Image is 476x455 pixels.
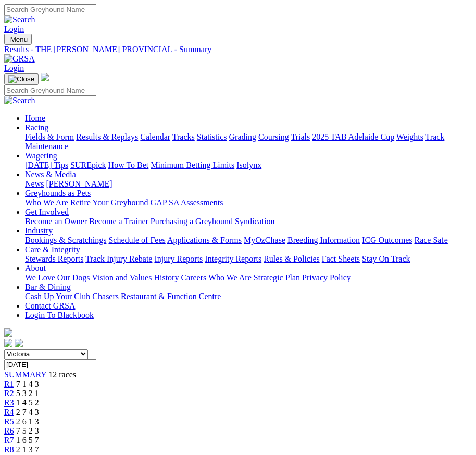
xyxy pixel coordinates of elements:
[4,445,14,454] a: R8
[172,132,195,141] a: Tracks
[4,359,96,370] input: Select date
[258,132,289,141] a: Coursing
[154,273,179,282] a: History
[236,161,261,169] a: Isolynx
[25,123,48,132] a: Racing
[108,161,149,169] a: How To Bet
[25,226,53,235] a: Industry
[25,254,472,264] div: Care & Integrity
[4,45,472,54] a: Results - THE [PERSON_NAME] PROVINCIAL - Summary
[25,179,44,188] a: News
[25,132,74,141] a: Fields & Form
[25,236,106,244] a: Bookings & Scratchings
[254,273,300,282] a: Strategic Plan
[16,426,39,435] span: 7 5 2 3
[25,236,472,245] div: Industry
[25,217,87,226] a: Become an Owner
[25,311,94,319] a: Login To Blackbook
[25,170,76,179] a: News & Media
[46,179,112,188] a: [PERSON_NAME]
[151,161,234,169] a: Minimum Betting Limits
[25,198,472,207] div: Greyhounds as Pets
[322,254,360,263] a: Fact Sheets
[4,339,12,347] img: facebook.svg
[108,236,165,244] a: Schedule of Fees
[181,273,206,282] a: Careers
[244,236,285,244] a: MyOzChase
[4,408,14,416] span: R4
[25,217,472,226] div: Get Involved
[16,389,39,398] span: 5 3 2 1
[4,328,12,337] img: logo-grsa-white.png
[302,273,351,282] a: Privacy Policy
[92,292,221,301] a: Chasers Restaurant & Function Centre
[25,292,472,301] div: Bar & Dining
[25,114,45,122] a: Home
[25,282,71,291] a: Bar & Dining
[70,161,106,169] a: SUREpick
[205,254,261,263] a: Integrity Reports
[25,245,80,254] a: Care & Integrity
[16,436,39,445] span: 1 6 5 7
[25,198,68,207] a: Who We Are
[4,370,46,379] a: SUMMARY
[4,398,14,407] a: R3
[167,236,242,244] a: Applications & Forms
[208,273,252,282] a: Who We Are
[4,379,14,388] a: R1
[25,273,472,282] div: About
[414,236,447,244] a: Race Safe
[15,339,23,347] img: twitter.svg
[4,426,14,435] a: R6
[10,35,28,43] span: Menu
[4,34,32,45] button: Toggle navigation
[4,4,96,15] input: Search
[76,132,138,141] a: Results & Replays
[197,132,227,141] a: Statistics
[25,292,90,301] a: Cash Up Your Club
[396,132,423,141] a: Weights
[4,389,14,398] a: R2
[16,445,39,454] span: 2 1 3 7
[287,236,360,244] a: Breeding Information
[151,198,223,207] a: GAP SA Assessments
[25,301,75,310] a: Contact GRSA
[312,132,394,141] a: 2025 TAB Adelaide Cup
[4,15,35,24] img: Search
[48,370,76,379] span: 12 races
[229,132,256,141] a: Grading
[25,132,472,151] div: Racing
[4,54,35,64] img: GRSA
[25,132,444,151] a: Track Maintenance
[151,217,233,226] a: Purchasing a Greyhound
[16,379,39,388] span: 7 1 4 3
[154,254,203,263] a: Injury Reports
[16,417,39,426] span: 2 6 1 3
[25,151,57,160] a: Wagering
[4,64,24,72] a: Login
[16,408,39,416] span: 2 7 4 3
[4,85,96,96] input: Search
[25,254,83,263] a: Stewards Reports
[291,132,310,141] a: Trials
[4,73,39,85] button: Toggle navigation
[25,161,68,169] a: [DATE] Tips
[89,217,148,226] a: Become a Trainer
[235,217,274,226] a: Syndication
[25,179,472,189] div: News & Media
[25,189,91,198] a: Greyhounds as Pets
[4,417,14,426] a: R5
[140,132,170,141] a: Calendar
[4,436,14,445] a: R7
[4,24,24,33] a: Login
[362,236,412,244] a: ICG Outcomes
[8,75,34,83] img: Close
[362,254,410,263] a: Stay On Track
